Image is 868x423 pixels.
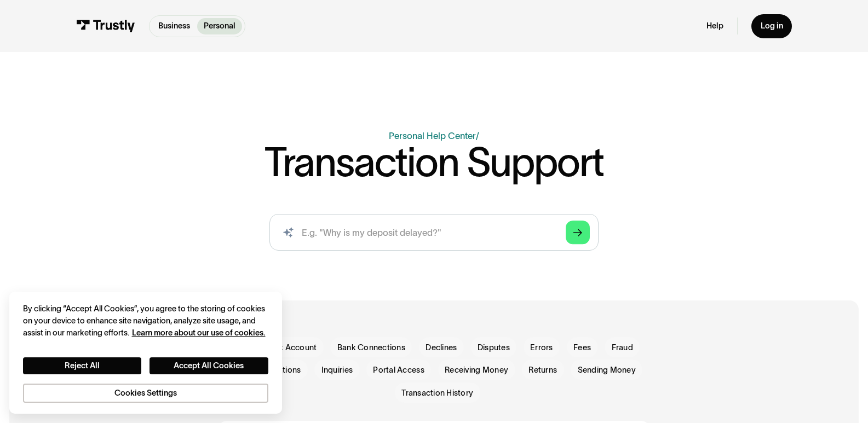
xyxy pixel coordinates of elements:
[401,387,473,399] span: Transaction History
[321,364,353,376] span: Inquiries
[150,357,268,374] button: Accept All Cookies
[269,214,599,250] input: search
[373,364,424,376] span: Portal Access
[389,131,476,141] a: Personal Help Center
[476,131,479,141] div: /
[530,342,553,354] span: Errors
[23,303,268,402] div: Privacy
[152,18,197,34] a: Business
[132,328,266,337] a: More information about your privacy, opens in a new tab
[9,292,282,414] div: Cookie banner
[337,342,405,354] span: Bank Connections
[761,21,783,31] div: Log in
[204,20,235,32] p: Personal
[528,364,557,376] span: Returns
[445,364,508,376] span: Receiving Money
[578,364,636,376] span: Sending Money
[573,342,591,354] span: Fees
[265,342,317,354] span: Bank Account
[269,214,599,250] form: Search
[265,143,604,183] h1: Transaction Support
[76,20,135,32] img: Trustly Logo
[751,14,792,38] a: Log in
[158,20,190,32] p: Business
[478,342,510,354] span: Disputes
[706,21,723,31] a: Help
[612,342,633,354] span: Fraud
[218,337,650,403] form: Email Form
[23,357,142,374] button: Reject All
[23,384,268,403] button: Cookies Settings
[426,342,457,354] span: Declines
[23,303,268,339] div: By clicking “Accept All Cookies”, you agree to the storing of cookies on your device to enhance s...
[197,18,243,34] a: Personal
